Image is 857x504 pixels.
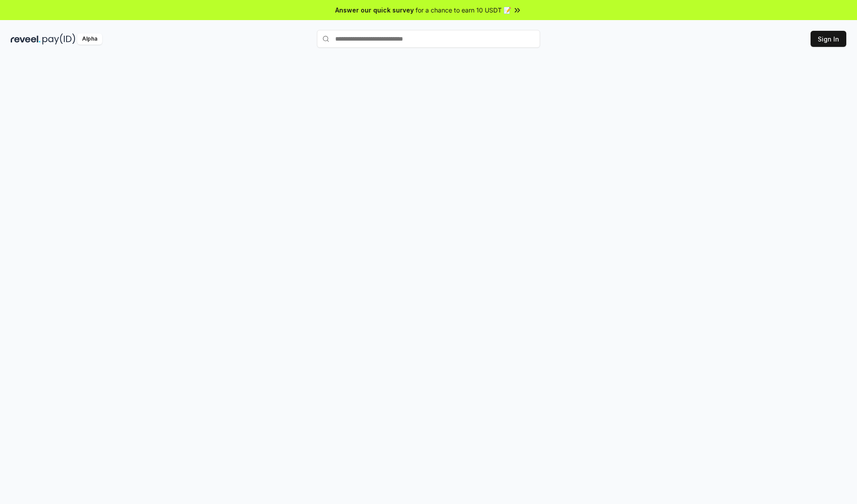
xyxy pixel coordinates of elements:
div: Alpha [77,33,102,45]
span: Answer our quick survey [335,5,414,15]
img: pay_id [42,33,75,45]
img: reveel_dark [11,33,41,45]
span: for a chance to earn 10 USDT 📝 [416,5,511,15]
button: Sign In [811,31,846,47]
